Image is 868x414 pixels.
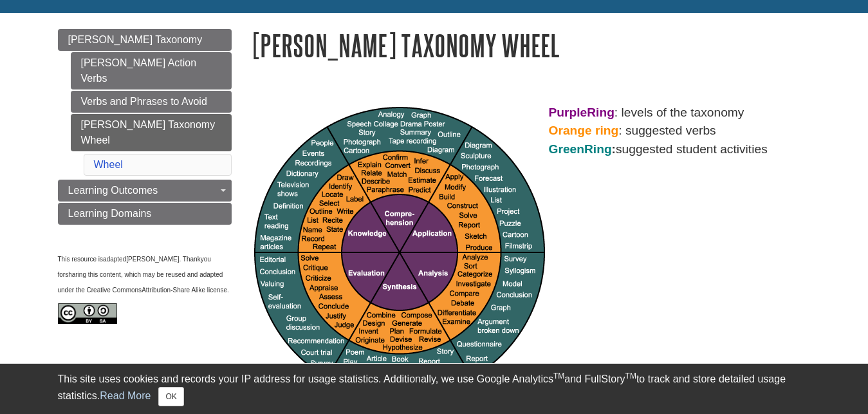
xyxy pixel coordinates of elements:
span: you for [58,256,213,278]
a: Verbs and Phrases to Avoid [71,91,232,113]
strong: Orange ring [549,124,619,137]
a: [PERSON_NAME] Taxonomy [58,29,232,51]
span: Learning Outcomes [68,185,158,196]
a: Read More [100,390,151,401]
div: This site uses cookies and records your IP address for usage statistics. Additionally, we use Goo... [58,372,811,406]
span: Learning Domains [68,208,152,219]
strong: Purple [549,106,587,119]
span: [PERSON_NAME] Taxonomy [68,34,203,45]
span: This resource is [58,256,104,263]
span: adapted [103,256,126,263]
h1: [PERSON_NAME] Taxonomy Wheel [251,29,811,62]
a: Wheel [94,159,123,170]
span: Attribution-Share Alike license [142,287,227,294]
a: Learning Outcomes [58,180,232,202]
sup: TM [625,372,636,381]
strong: : [549,142,616,156]
p: : levels of the taxonomy : suggested verbs suggested student activities [251,104,811,159]
button: Close [158,387,183,406]
span: Ring [584,142,612,156]
span: Green [549,142,584,156]
span: [PERSON_NAME]. Thank [126,256,200,263]
a: [PERSON_NAME] Action Verbs [71,52,232,89]
span: sharing this content, which may be reused and adapted under the Creative Commons . [58,271,229,294]
a: [PERSON_NAME] Taxonomy Wheel [71,114,232,151]
sup: TM [553,372,564,381]
strong: Ring [587,106,614,119]
div: Guide Page Menu [58,29,232,344]
a: Learning Domains [58,203,232,225]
